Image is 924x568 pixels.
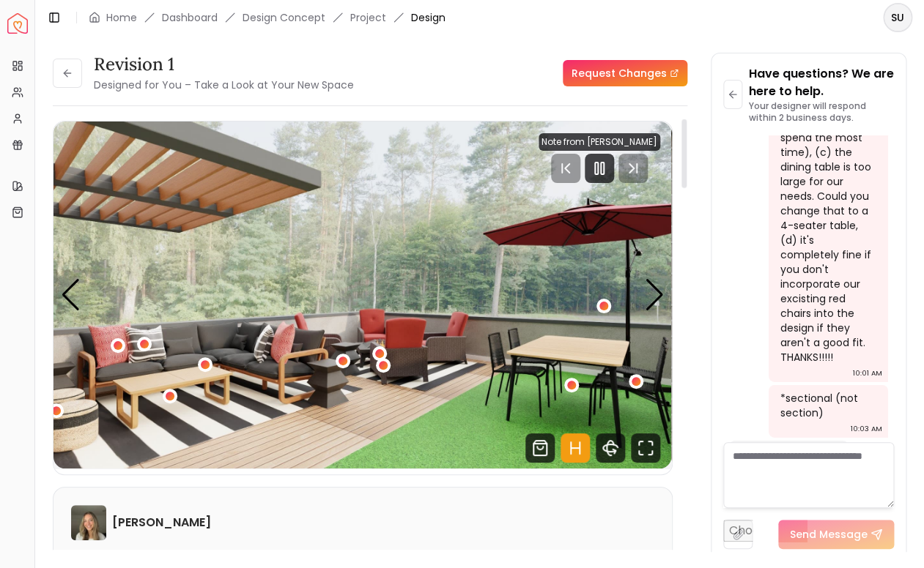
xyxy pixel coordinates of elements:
[71,505,106,540] img: Sarah Nelson
[243,10,325,25] li: Design Concept
[112,514,211,531] h6: [PERSON_NAME]
[89,10,446,25] nav: breadcrumb
[591,160,608,177] svg: Pause
[883,3,912,32] button: SU
[561,433,590,463] svg: Hotspots Toggle
[525,433,555,463] svg: Shop Products from this design
[53,122,672,468] div: Carousel
[853,366,882,381] div: 10:01 AM
[53,122,671,468] div: 1 / 5
[350,10,386,25] a: Project
[748,65,894,100] p: Have questions? We are here to help.
[94,53,354,76] h3: Revision 1
[7,13,28,34] a: Spacejoy
[645,279,665,311] div: Next slide
[94,78,354,92] small: Designed for You – Take a Look at Your New Space
[411,10,446,25] span: Design
[596,433,625,463] svg: 360 View
[780,391,873,420] div: *sectional (not section)
[884,4,911,31] span: SU
[7,13,28,34] img: Spacejoy Logo
[631,433,660,463] svg: Fullscreen
[748,100,894,124] p: Your designer will respond within 2 business days.
[106,10,137,25] a: Home
[61,279,81,311] div: Previous slide
[53,122,671,468] img: Design Render 1
[162,10,218,25] a: Dashboard
[539,133,660,151] div: Note from [PERSON_NAME]
[851,422,882,436] div: 10:03 AM
[563,60,687,86] a: Request Changes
